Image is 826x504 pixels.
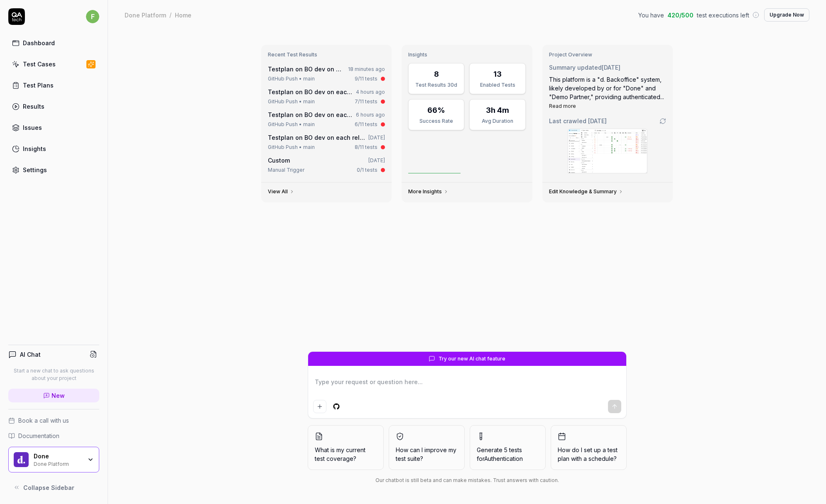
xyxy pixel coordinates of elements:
span: Custom [268,157,290,164]
div: 66% [427,105,445,116]
div: 8/11 tests [355,144,377,151]
a: Settings [8,162,99,178]
time: 18 minutes ago [348,66,385,72]
a: Testplan on BO dev on each release [268,88,374,95]
div: Insights [23,144,46,153]
a: Testplan on BO dev on each release18 minutes agoGitHub Push • main9/11 tests [266,63,387,84]
a: More Insights [408,188,449,195]
a: Testplan on BO dev on each release[DATE]GitHub Push • main8/11 tests [266,131,387,153]
div: 6/11 tests [355,121,377,128]
div: Issues [23,123,42,132]
span: How do I set up a test plan with a schedule? [558,446,620,463]
div: 7/11 tests [355,98,377,105]
a: New [8,389,99,402]
p: Start a new chat to ask questions about your project [8,367,99,382]
div: Our chatbot is still beta and can make mistakes. Trust answers with caution. [308,477,627,484]
a: Issues [8,119,99,136]
button: f [86,8,99,25]
h4: AI Chat [20,350,41,359]
a: Edit Knowledge & Summary [549,188,623,195]
a: View All [268,188,294,195]
button: Read more [549,102,576,110]
a: Dashboard [8,35,99,51]
span: What is my current test coverage? [315,446,377,463]
span: Book a call with us [18,416,69,425]
time: [DATE] [368,134,385,141]
div: Settings [23,166,47,174]
span: Try our new AI chat feature [439,355,505,363]
div: GitHub Push • main [268,98,315,105]
a: Results [8,98,99,114]
button: Done LogoDoneDone Platform [8,447,99,472]
a: Custom[DATE]Manual Trigger0/1 tests [266,154,387,175]
div: 3h 4m [486,105,509,116]
div: Avg Duration [475,117,520,125]
h3: Recent Test Results [268,51,385,58]
a: Documentation [8,431,99,440]
div: Done [34,453,82,460]
button: Collapse Sidebar [8,479,99,496]
a: Test Plans [8,77,99,93]
button: Generate 5 tests forAuthentication [470,425,546,470]
a: Testplan on BO dev on each release [268,66,374,73]
h3: Insights [408,51,526,58]
span: Summary updated [549,64,602,71]
span: Generate 5 tests for Authentication [477,446,523,462]
div: Dashboard [23,39,55,47]
div: 0/1 tests [357,166,377,174]
a: Testplan on BO dev on each release [268,134,374,141]
a: Testplan on BO dev on each release [268,111,374,118]
span: Documentation [18,431,59,440]
div: GitHub Push • main [268,75,315,83]
button: How do I set up a test plan with a schedule? [551,425,627,470]
time: [DATE] [588,117,607,124]
a: Go to crawling settings [659,118,666,124]
button: Upgrade Now [764,8,809,22]
div: / [169,11,172,19]
span: test executions left [697,11,749,19]
span: Last crawled [549,117,607,125]
button: Add attachment [313,400,326,413]
button: What is my current test coverage? [308,425,384,470]
a: Book a call with us [8,416,99,425]
h3: Project Overview [549,51,667,58]
span: Collapse Sidebar [23,483,74,492]
a: Test Cases [8,56,99,72]
img: Done Logo [14,452,29,467]
a: Testplan on BO dev on each release6 hours agoGitHub Push • main6/11 tests [266,109,387,130]
div: Test Results 30d [414,81,459,89]
time: [DATE] [602,64,620,71]
button: How can I improve my test suite? [389,425,465,470]
time: [DATE] [368,157,385,163]
a: Testplan on BO dev on each release4 hours agoGitHub Push • main7/11 tests [266,86,387,107]
time: 6 hours ago [356,112,385,118]
div: Test Cases [23,60,56,68]
span: This platform is a "d. Backoffice" system, likely developed by or for "Done" and "Demo Partner," ... [549,76,664,100]
div: Success Rate [414,117,459,125]
div: Home [175,11,191,19]
div: Manual Trigger [268,166,304,174]
time: 4 hours ago [356,89,385,95]
span: How can I improve my test suite? [396,446,458,463]
div: Results [23,102,44,111]
span: New [51,391,65,400]
span: f [86,10,99,23]
div: 8 [434,68,439,80]
div: Enabled Tests [475,81,520,89]
img: Screenshot [568,129,647,173]
div: 9/11 tests [355,75,377,83]
div: 13 [493,68,502,80]
div: GitHub Push • main [268,121,315,128]
span: You have [638,11,664,19]
div: Test Plans [23,81,54,90]
div: Done Platform [34,460,82,467]
div: Done Platform [125,11,166,19]
div: GitHub Push • main [268,144,315,151]
span: 420 / 500 [667,11,694,19]
a: Insights [8,141,99,157]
